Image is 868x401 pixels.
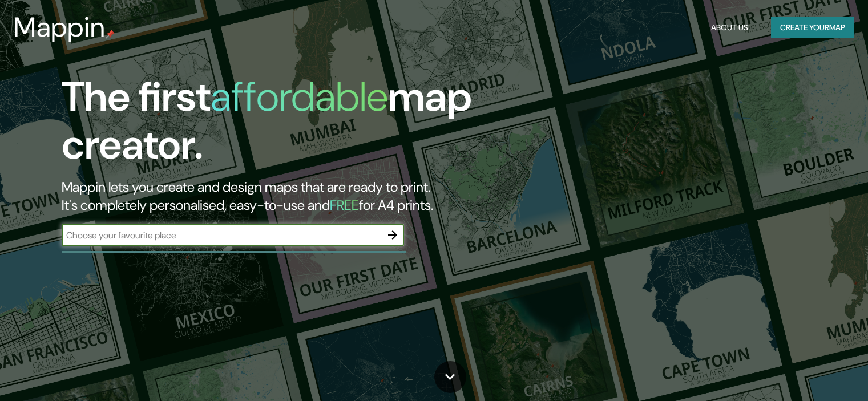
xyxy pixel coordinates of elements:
h1: The first map creator. [62,73,496,178]
h2: Mappin lets you create and design maps that are ready to print. It's completely personalised, eas... [62,178,496,214]
img: mappin-pin [106,30,115,39]
button: About Us [706,17,753,38]
input: Choose your favourite place [62,229,381,242]
h1: affordable [211,70,388,123]
h3: Mappin [14,11,106,43]
h5: FREE [330,196,359,214]
button: Create yourmap [771,17,854,38]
